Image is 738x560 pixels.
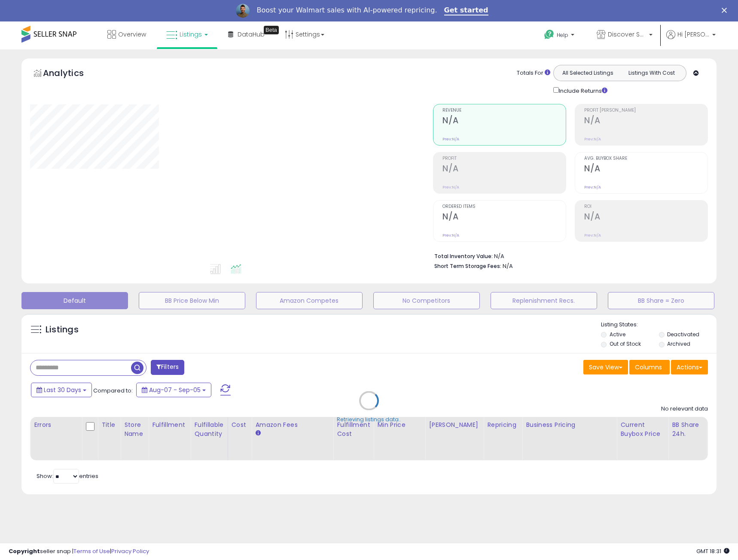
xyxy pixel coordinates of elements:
[238,30,265,39] span: DataHub
[21,292,128,309] button: Default
[537,23,583,49] a: Help
[442,212,566,223] h2: N/A
[666,30,716,49] a: Hi [PERSON_NAME]
[584,116,708,127] h2: N/A
[434,250,701,261] li: N/A
[503,262,513,270] span: N/A
[43,67,101,81] h5: Analytics
[442,204,566,209] span: Ordered Items
[101,21,152,47] a: Overview
[584,185,601,190] small: Prev: N/A
[444,6,488,15] a: Get started
[590,21,659,49] a: Discover Savings
[677,30,710,39] span: Hi [PERSON_NAME]
[160,21,214,47] a: Listings
[584,156,708,161] span: Avg. Buybox Share
[557,31,568,39] span: Help
[608,292,714,309] button: BB Share = Zero
[256,6,437,15] div: Boost your Walmart sales with AI-powered repricing.
[547,85,618,95] div: Include Returns
[584,137,601,142] small: Prev: N/A
[180,30,202,39] span: Listings
[491,292,597,309] button: Replenishment Recs.
[434,253,493,260] b: Total Inventory Value:
[442,116,566,127] h2: N/A
[236,4,250,18] img: Profile image for Adrian
[264,26,279,34] div: Tooltip anchor
[139,292,245,309] button: BB Price Below Min
[442,137,459,142] small: Prev: N/A
[584,204,708,209] span: ROI
[337,416,401,423] div: Retrieving listings data..
[434,262,501,270] b: Short Term Storage Fees:
[619,67,683,79] button: Listings With Cost
[584,233,601,238] small: Prev: N/A
[442,164,566,175] h2: N/A
[544,29,555,40] i: Get Help
[517,69,550,77] div: Totals For
[118,30,146,39] span: Overview
[256,292,363,309] button: Amazon Competes
[442,185,459,190] small: Prev: N/A
[442,108,566,113] span: Revenue
[584,164,708,175] h2: N/A
[442,233,459,238] small: Prev: N/A
[442,156,566,161] span: Profit
[584,108,708,113] span: Profit [PERSON_NAME]
[222,21,271,47] a: DataHub
[373,292,480,309] button: No Competitors
[722,8,730,13] div: Close
[556,67,620,79] button: All Selected Listings
[278,21,331,47] a: Settings
[608,30,647,39] span: Discover Savings
[584,212,708,223] h2: N/A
